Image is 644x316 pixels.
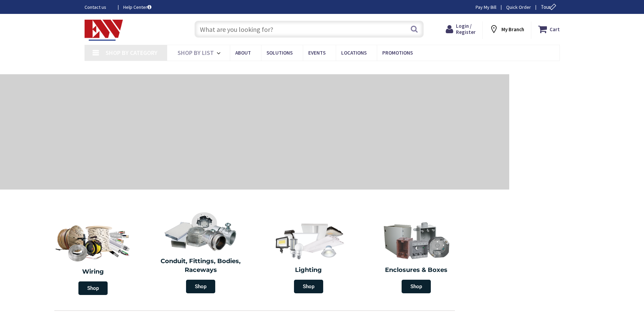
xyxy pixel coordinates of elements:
[85,20,123,41] img: Electrical Wholesalers, Inc.
[123,4,151,11] a: Help Center
[149,208,253,297] a: Conduit, Fittings, Bodies, Raceways Shop
[364,217,469,297] a: Enclosures & Boxes Shop
[506,4,531,11] a: Quick Order
[256,217,361,297] a: Lighting Shop
[382,50,413,56] span: Promotions
[368,266,465,275] h2: Enclosures & Boxes
[235,50,251,56] span: About
[39,217,147,298] a: Wiring Shop
[550,23,560,35] strong: Cart
[308,50,326,56] span: Events
[541,4,558,10] span: Tour
[260,266,357,275] h2: Lighting
[489,23,524,35] div: My Branch
[152,257,250,274] h2: Conduit, Fittings, Bodies, Raceways
[501,26,524,33] strong: My Branch
[85,4,112,11] a: Contact us
[341,50,367,56] span: Locations
[538,23,560,35] a: Cart
[446,23,476,35] a: Login / Register
[42,268,144,276] h2: Wiring
[266,50,293,56] span: Solutions
[294,280,323,293] span: Shop
[178,49,214,57] span: Shop By List
[402,280,431,293] span: Shop
[186,280,215,293] span: Shop
[195,21,424,38] input: What are you looking for?
[456,23,476,35] span: Login / Register
[78,281,108,295] span: Shop
[476,4,496,11] a: Pay My Bill
[106,49,158,57] span: Shop By Category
